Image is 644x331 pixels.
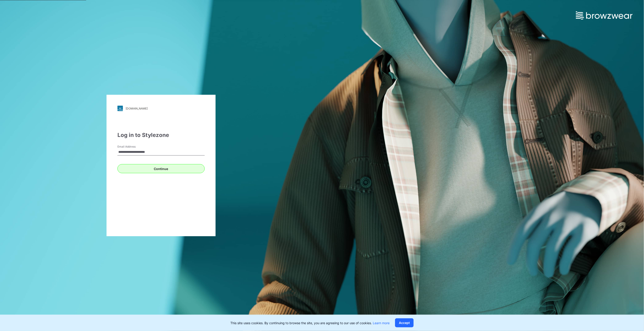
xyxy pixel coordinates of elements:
div: [DOMAIN_NAME] [126,107,148,110]
button: Accept [395,318,414,327]
img: browzwear-logo.73288ffb.svg [576,11,633,19]
a: [DOMAIN_NAME] [117,106,205,111]
label: Email Address [117,145,149,149]
img: svg+xml;base64,PHN2ZyB3aWR0aD0iMjgiIGhlaWdodD0iMjgiIHZpZXdCb3g9IjAgMCAyOCAyOCIgZmlsbD0ibm9uZSIgeG... [117,106,123,111]
div: Log in to Stylezone [117,131,205,139]
a: Learn more [373,321,390,325]
p: This site uses cookies. By continuing to browse the site, you are agreeing to our use of cookies. [230,321,390,325]
button: Continue [117,164,205,173]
